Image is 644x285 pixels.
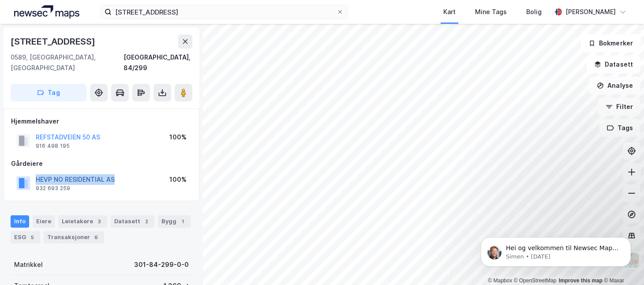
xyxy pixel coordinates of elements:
div: 3 [95,217,104,226]
div: [STREET_ADDRESS] [11,34,97,49]
div: Info [11,215,29,228]
button: Datasett [587,56,640,73]
div: 1 [178,217,187,226]
div: 0589, [GEOGRAPHIC_DATA], [GEOGRAPHIC_DATA] [11,52,124,73]
div: Mine Tags [475,7,507,17]
button: Filter [598,98,640,116]
div: Leietakere [58,215,107,228]
div: 301-84-299-0-0 [134,259,189,270]
div: 6 [92,233,101,242]
button: Analyse [589,77,640,94]
div: Bygg [158,215,191,228]
div: Transaksjoner [44,231,104,244]
div: Bolig [526,7,542,17]
a: Improve this map [559,277,603,284]
div: 932 693 259 [36,185,70,192]
a: Mapbox [488,277,512,284]
div: [PERSON_NAME] [565,7,616,17]
button: Tag [11,84,86,101]
div: 5 [28,233,37,242]
img: logo.a4113a55bc3d86da70a041830d287a7e.svg [14,5,79,19]
button: Bokmerker [581,34,640,52]
div: Hjemmelshaver [11,116,192,127]
input: Søk på adresse, matrikkel, gårdeiere, leietakere eller personer [112,5,337,19]
div: 100% [169,132,187,142]
button: Tags [599,119,640,137]
div: ESG [11,231,40,244]
div: 100% [169,174,187,185]
div: Gårdeiere [11,158,192,169]
div: [GEOGRAPHIC_DATA], 84/299 [124,52,192,73]
div: 916 498 195 [36,142,70,150]
iframe: Intercom notifications message [468,219,644,281]
div: Kart [443,7,456,17]
a: OpenStreetMap [514,277,557,284]
div: Matrikkel [14,259,43,270]
div: 2 [142,217,151,226]
div: Datasett [111,215,154,228]
div: Eiere [33,215,55,228]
